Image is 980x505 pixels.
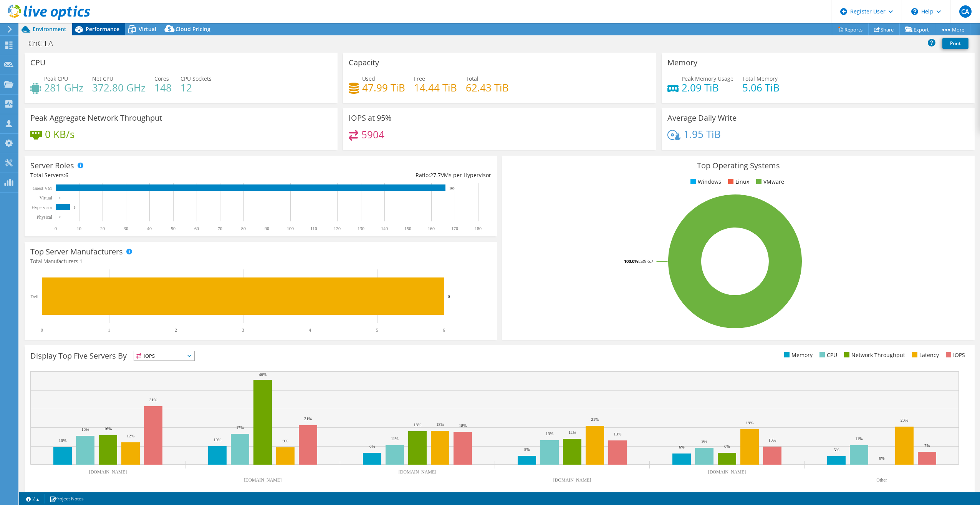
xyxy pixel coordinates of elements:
[414,422,421,427] text: 18%
[381,226,388,231] text: 140
[708,469,746,475] text: [DOMAIN_NAME]
[55,226,57,231] text: 0
[100,226,105,231] text: 20
[935,23,970,35] a: More
[21,494,45,503] a: 2
[899,23,935,35] a: Export
[74,206,76,209] text: 6
[524,447,530,452] text: 5%
[910,351,939,359] li: Latency
[33,186,52,191] text: Guest VM
[428,226,435,231] text: 160
[855,436,863,441] text: 11%
[349,114,392,122] h3: IOPS at 95%
[591,417,599,422] text: 21%
[682,83,733,92] h4: 2.09 TiB
[414,83,457,92] h4: 14.44 TiB
[41,327,43,333] text: 0
[30,161,74,170] h3: Server Roles
[30,114,162,122] h3: Peak Aggregate Network Throughput
[911,8,918,15] svg: \n
[180,75,212,82] span: CPU Sockets
[30,58,46,67] h3: CPU
[679,445,685,449] text: 6%
[147,226,152,231] text: 40
[30,248,123,256] h3: Top Server Manufacturers
[59,438,66,443] text: 10%
[334,226,341,231] text: 120
[194,226,199,231] text: 60
[959,5,972,18] span: CA
[942,38,968,49] a: Print
[45,130,74,138] h4: 0 KB/s
[782,351,813,359] li: Memory
[30,257,491,266] h4: Total Manufacturers:
[287,226,294,231] text: 100
[689,178,721,186] li: Windows
[667,58,697,67] h3: Memory
[449,186,455,190] text: 166
[451,226,458,231] text: 170
[127,434,134,438] text: 12%
[362,75,375,82] span: Used
[475,226,482,231] text: 180
[436,422,444,427] text: 18%
[508,161,969,170] h3: Top Operating Systems
[180,83,212,92] h4: 12
[726,178,749,186] li: Linux
[44,75,68,82] span: Peak CPU
[242,327,244,333] text: 3
[175,25,210,33] span: Cloud Pricing
[818,351,837,359] li: CPU
[361,130,384,139] h4: 5904
[466,83,509,92] h4: 62.43 TiB
[879,456,885,460] text: 0%
[310,226,317,231] text: 110
[33,25,66,33] span: Environment
[391,436,399,441] text: 11%
[175,327,177,333] text: 2
[92,83,146,92] h4: 372.80 GHz
[768,438,776,442] text: 10%
[546,431,553,436] text: 13%
[553,477,591,483] text: [DOMAIN_NAME]
[60,196,61,200] text: 0
[448,294,450,299] text: 6
[842,351,905,359] li: Network Throughput
[265,226,269,231] text: 90
[124,226,128,231] text: 30
[44,494,89,503] a: Project Notes
[241,226,246,231] text: 80
[40,195,53,201] text: Virtual
[65,171,68,179] span: 6
[261,171,491,179] div: Ratio: VMs per Hypervisor
[30,171,261,179] div: Total Servers:
[134,351,194,360] span: IOPS
[684,130,721,138] h4: 1.95 TiB
[30,294,38,299] text: Dell
[149,397,157,402] text: 31%
[834,447,839,452] text: 5%
[60,215,61,219] text: 0
[362,83,405,92] h4: 47.99 TiB
[369,444,375,449] text: 6%
[614,432,621,436] text: 13%
[218,226,222,231] text: 70
[36,214,52,220] text: Physical
[568,430,576,435] text: 14%
[376,327,378,333] text: 5
[724,444,730,449] text: 6%
[901,418,908,422] text: 20%
[924,443,930,448] text: 7%
[682,75,733,82] span: Peak Memory Usage
[92,75,113,82] span: Net CPU
[667,114,737,122] h3: Average Daily Write
[31,205,52,210] text: Hypervisor
[171,226,175,231] text: 50
[214,437,221,442] text: 10%
[79,257,83,265] span: 1
[742,75,778,82] span: Total Memory
[358,226,364,231] text: 130
[86,25,119,33] span: Performance
[638,258,653,264] tspan: ESXi 6.7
